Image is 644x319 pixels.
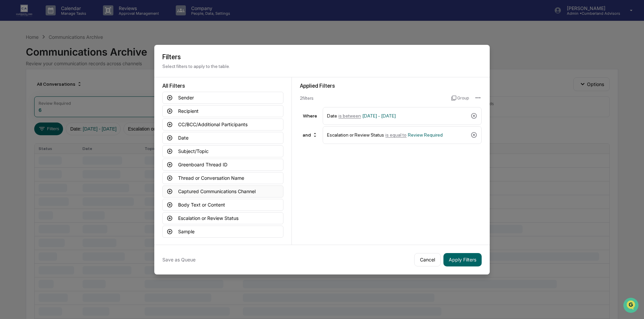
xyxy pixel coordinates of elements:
button: Cancel [414,253,441,266]
button: Sender [162,92,283,104]
div: We're available if you need us! [23,58,85,63]
button: Greenboard Thread ID [162,159,283,171]
button: Recipient [162,105,283,117]
span: Data Lookup [13,97,42,104]
div: Escalation or Review Status [327,129,468,141]
button: CC/BCC/Additional Participants [162,118,283,131]
button: Group [451,93,469,103]
h2: Filters [162,53,482,61]
span: is equal to [385,132,407,138]
div: and [300,130,320,140]
div: Where [300,113,320,118]
button: Date [162,132,283,144]
button: Start new chat [114,53,122,61]
span: Review Required [408,132,443,138]
a: 🖐️Preclearance [4,82,46,94]
span: [DATE] - [DATE] [362,113,396,118]
button: Body Text or Content [162,199,283,211]
button: Save as Queue [162,253,196,266]
button: Apply Filters [443,253,482,266]
iframe: Open customer support [623,297,641,315]
div: 🖐️ [7,85,12,90]
button: Captured Communications Channel [162,185,283,197]
a: 🗄️Attestations [46,82,86,94]
div: 🗄️ [49,85,54,90]
a: Powered byPylon [47,113,81,118]
div: Start new chat [23,51,110,58]
div: Date [327,110,468,122]
img: 1746055101610-c473b297-6a78-478c-a979-82029cc54cd1 [7,51,19,63]
button: Subject/Topic [162,145,283,157]
div: All Filters [162,83,283,89]
span: Preclearance [13,84,43,91]
button: Sample [162,226,283,238]
button: Escalation or Review Status [162,212,283,224]
span: Pylon [67,113,81,118]
span: Attestations [55,84,83,91]
button: Thread or Conversation Name [162,172,283,184]
span: is between [338,113,361,118]
div: Applied Filters [300,83,482,89]
div: 🔎 [7,98,12,103]
p: How can we help? [7,14,122,25]
a: 🔎Data Lookup [4,94,45,106]
p: Select filters to apply to the table. [162,64,482,69]
div: 2 filter s [300,95,446,101]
